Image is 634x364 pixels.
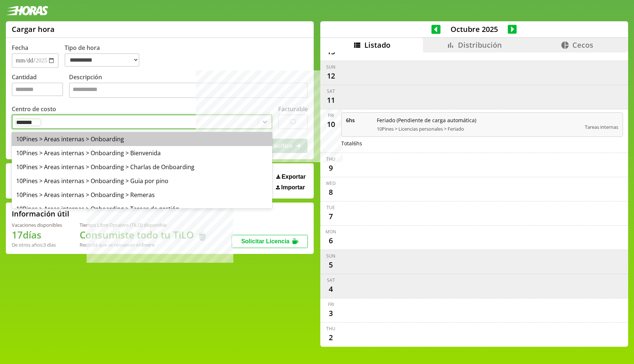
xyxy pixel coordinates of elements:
div: 10Pines > Areas internas > Onboarding > Guia por pino [12,174,272,188]
span: 6 hs [346,117,372,124]
div: Thu [326,325,335,332]
b: Enero [142,241,155,248]
span: Feriado (Pendiente de carga automática) [377,117,580,124]
div: 10Pines > Areas internas > Onboarding > Bienvenida [12,146,272,160]
span: Listado [364,40,390,50]
label: Cantidad [12,73,69,100]
label: Facturable [278,105,308,113]
div: Total 6 hs [341,140,623,147]
button: Exportar [274,173,308,181]
div: Wed [326,180,336,186]
span: Exportar [281,174,306,180]
span: Distribución [458,40,502,50]
div: 3 [325,307,337,319]
div: scrollable content [320,52,628,346]
div: 10 [325,119,337,130]
div: 7 [325,211,337,222]
div: Sat [327,88,335,94]
div: 4 [325,283,337,295]
label: Tipo de hora [65,44,145,68]
textarea: Descripción [69,83,308,98]
span: 10Pines > Licencias personales > Feriado [377,125,580,132]
span: Cecos [572,40,593,50]
span: Solicitar Licencia [241,238,289,244]
input: Cantidad [12,83,63,96]
div: 8 [325,186,337,198]
div: Sun [326,64,335,70]
h1: Consumiste todo tu TiLO 🍵 [80,228,208,241]
div: Tue [327,204,335,211]
label: Descripción [69,73,308,100]
div: 10Pines > Areas internas > Onboarding [12,132,272,146]
span: Importar [281,184,305,191]
div: 5 [325,259,337,271]
div: 10Pines > Areas internas > Onboarding > Remeras [12,188,272,202]
div: Vacaciones disponibles [12,222,62,228]
label: Fecha [12,44,28,52]
div: 9 [325,162,337,174]
h2: Información útil [12,209,69,219]
label: Centro de costo [12,105,56,113]
div: Fri [328,112,334,119]
div: Sat [327,277,335,283]
div: 10Pines > Areas internas > Onboarding > Tareas de gestión [12,202,272,216]
div: 10Pines > Areas internas > Onboarding > Charlas de Onboarding [12,160,272,174]
img: logotipo [6,6,48,15]
div: Tiempo Libre Optativo (TiLO) disponible [80,222,208,228]
div: 6 [325,235,337,247]
select: Tipo de hora [65,53,139,67]
div: Thu [326,156,335,162]
button: Solicitar Licencia [232,235,308,248]
div: Sun [326,253,335,259]
div: Recordá que se renuevan en [80,241,208,248]
span: Tareas internas [585,124,618,130]
div: Mon [325,229,336,235]
h1: 17 días [12,228,62,241]
span: Octubre 2025 [441,24,508,34]
h1: Cargar hora [12,24,55,34]
div: 2 [325,332,337,343]
div: 12 [325,70,337,82]
div: De otros años: 3 días [12,241,62,248]
div: Fri [328,301,334,307]
div: 11 [325,94,337,106]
